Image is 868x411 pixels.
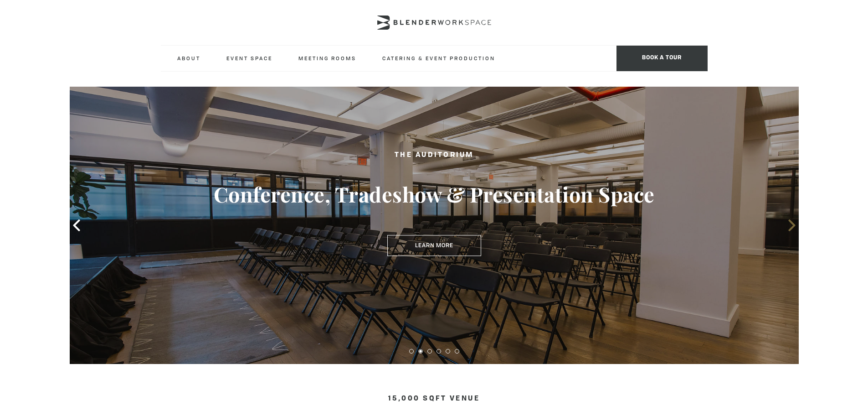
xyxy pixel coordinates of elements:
[106,150,762,161] h2: The Auditorium
[170,46,208,71] a: About
[616,46,708,71] span: Book a tour
[219,46,280,71] a: Event Space
[387,235,481,256] a: Learn More
[106,182,762,208] h3: Conference, Tradeshow & Presentation Space
[161,395,708,403] h4: 15,000 sqft venue
[291,46,364,71] a: Meeting Rooms
[375,46,503,71] a: Catering & Event Production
